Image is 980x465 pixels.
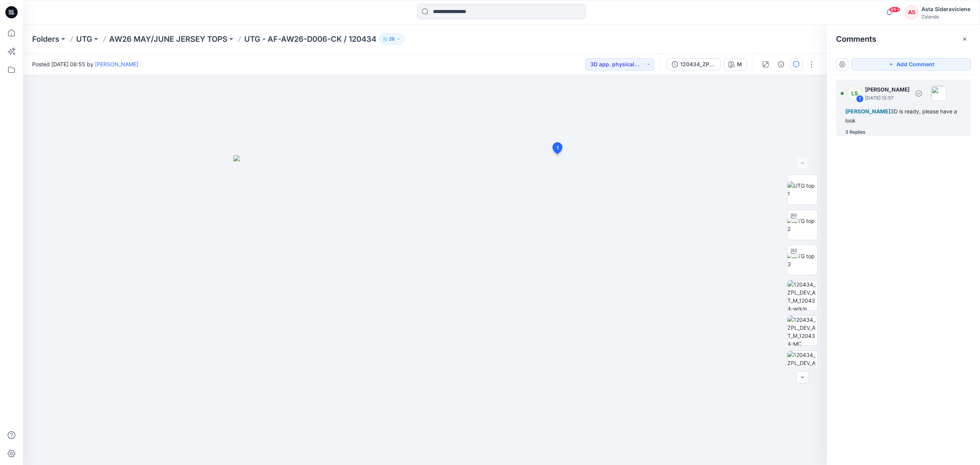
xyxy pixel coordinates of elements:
[851,58,971,70] button: Add Comment
[836,34,876,44] h2: Comments
[865,94,910,102] p: [DATE] 13:57
[244,34,376,44] p: UTG - AF-AW26-D006-CK / 120434
[667,58,720,70] button: 120434_ZPL_DEV
[379,34,404,44] button: 29
[787,182,817,198] img: UTG top 1
[680,60,715,69] div: 120434_ZPL_DEV
[775,58,787,70] button: Details
[95,61,138,67] a: [PERSON_NAME]
[845,107,962,125] div: 3D is ready, please have a look
[76,34,92,44] a: UTG
[32,60,138,68] span: Posted [DATE] 08:55 by
[847,86,862,101] div: LS
[32,34,59,44] a: Folders
[787,351,817,381] img: 120434_ZPL_DEV_AT_M_120434-patterns
[787,316,817,345] img: 120434_ZPL_DEV_AT_M_120434-MC
[724,58,747,70] button: M
[389,35,395,43] p: 29
[737,60,742,69] div: M
[856,95,864,103] div: 1
[889,7,900,13] span: 99+
[921,5,970,14] div: Asta Sideraviciene
[234,155,616,465] img: eyJhbGciOiJIUzI1NiIsImtpZCI6IjAiLCJzbHQiOiJzZXMiLCJ0eXAiOiJKV1QifQ.eyJkYXRhIjp7InR5cGUiOiJzdG9yYW...
[109,34,227,44] a: AW26 MAY/JUNE JERSEY TOPS
[787,280,817,310] img: 120434_ZPL_DEV_AT_M_120434-wrkm
[787,217,817,233] img: UTG top 2
[905,5,918,19] div: AS
[845,108,890,115] span: [PERSON_NAME]
[845,128,866,136] div: 3 Replies
[865,85,910,94] p: [PERSON_NAME]
[921,14,970,20] div: Zalando
[787,252,817,268] img: UTG top 3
